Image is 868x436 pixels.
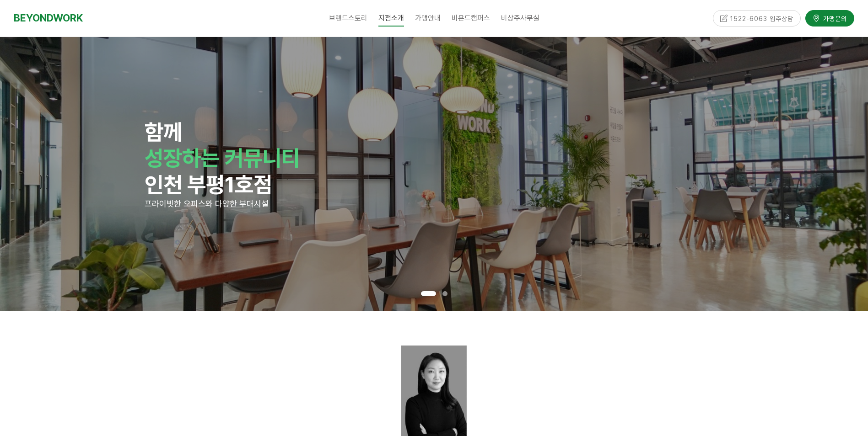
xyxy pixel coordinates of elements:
a: 비상주사무실 [496,7,545,30]
strong: 성장하는 커뮤니티 [145,145,300,171]
span: 가맹문의 [820,12,847,21]
span: 비욘드캠퍼스 [452,14,490,22]
a: 가맹문의 [805,9,854,25]
span: 비상주사무실 [501,14,539,22]
span: 가맹안내 [415,14,441,22]
strong: 인천 부평1호점 [145,171,272,198]
a: 지점소개 [373,7,410,30]
a: BEYONDWORK [14,10,83,27]
span: 지점소개 [378,10,404,27]
span: 프라이빗한 오피스와 다양한 부대시설 [145,199,269,208]
span: 브랜드스토리 [329,14,367,22]
a: 비욘드캠퍼스 [446,7,496,30]
a: 가맹안내 [410,7,446,30]
a: 브랜드스토리 [323,7,373,30]
strong: 함께 [145,119,182,145]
